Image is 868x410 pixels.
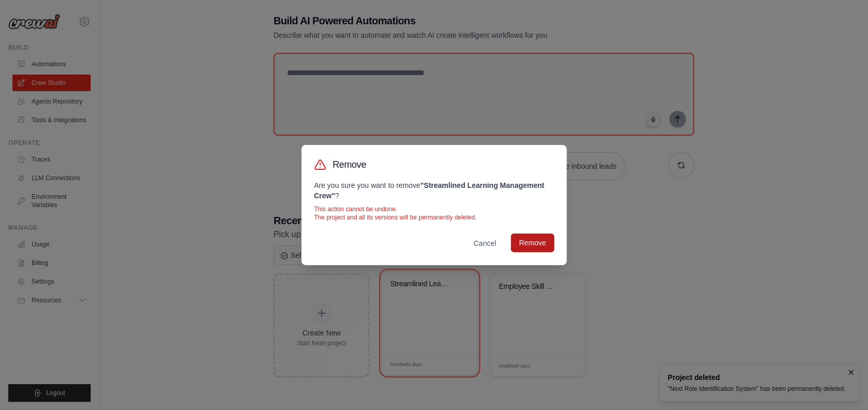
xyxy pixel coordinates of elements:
[511,233,554,252] button: Remove
[314,205,554,213] p: This action cannot be undone.
[314,213,554,222] p: The project and all its versions will be permanently deleted.
[314,181,544,200] strong: " Streamlined Learning Management Crew "
[332,157,366,172] h3: Remove
[314,180,554,201] p: Are you sure you want to remove ?
[465,234,504,253] button: Cancel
